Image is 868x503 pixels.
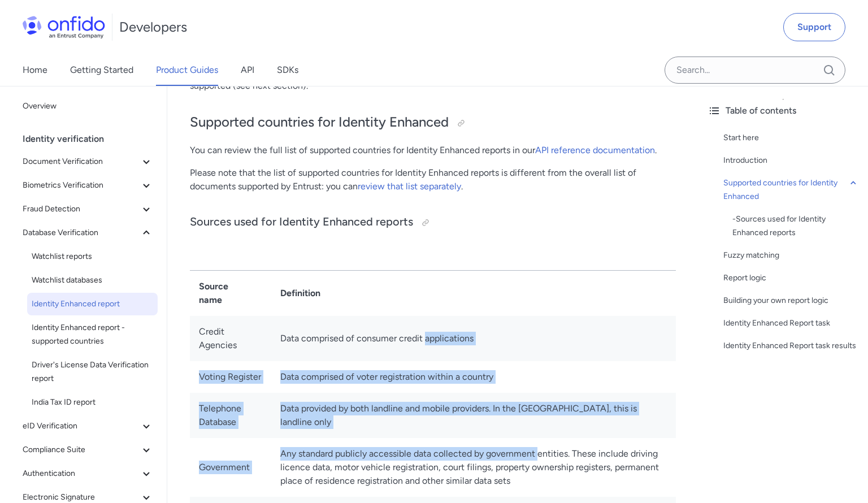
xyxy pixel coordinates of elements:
p: Please note that the list of supported countries for Identity Enhanced reports is different from ... [190,166,676,193]
span: Document Verification [23,155,140,168]
a: Supported countries for Identity Enhanced [723,176,859,203]
a: Report logic [723,271,859,285]
td: Credit Agencies [190,316,271,361]
div: Table of contents [708,104,859,118]
a: -Sources used for Identity Enhanced reports [732,213,859,240]
div: - Sources used for Identity Enhanced reports [732,213,859,240]
a: Identity Enhanced report - supported countries [27,316,158,353]
span: Authentication [23,467,140,480]
span: Identity Enhanced report [32,297,153,311]
h1: Developers [119,18,187,36]
td: Data comprised of consumer credit applications [271,316,676,361]
span: Overview [23,99,153,113]
a: India Tax ID report [27,391,158,414]
button: Database Verification [18,222,158,244]
td: Data comprised of voter registration within a country [271,361,676,393]
a: Getting Started [70,54,133,86]
a: Identity Enhanced Report task [723,316,859,330]
a: Identity Enhanced report [27,293,158,315]
a: Introduction [723,154,859,167]
a: API reference documentation [535,145,655,155]
a: Fuzzy matching [723,249,859,262]
button: Fraud Detection [18,198,158,220]
h3: Sources used for Identity Enhanced reports [190,214,676,232]
button: Authentication [18,462,158,485]
p: You can review the full list of supported countries for Identity Enhanced reports in our . [190,144,676,157]
a: Support [783,13,845,41]
span: Watchlist reports [32,250,153,263]
a: Product Guides [156,54,218,86]
td: Any standard publicly accessible data collected by government entities. These include driving lic... [271,438,676,497]
span: Identity Enhanced report - supported countries [32,321,153,348]
a: Watchlist databases [27,269,158,292]
span: Fraud Detection [23,202,140,216]
img: Onfido Logo [23,16,105,38]
strong: Source name [199,281,228,305]
a: SDKs [277,54,298,86]
a: Home [23,54,47,86]
span: eID Verification [23,419,140,433]
strong: Definition [280,288,320,298]
h2: Supported countries for Identity Enhanced [190,113,676,132]
span: Compliance Suite [23,443,140,457]
a: Start here [723,131,859,145]
span: Driver's License Data Verification report [32,358,153,385]
input: Onfido search input field [665,57,845,84]
span: India Tax ID report [32,396,153,409]
button: eID Verification [18,415,158,437]
span: Biometrics Verification [23,179,140,192]
div: Identity verification [23,128,162,150]
a: API [241,54,254,86]
span: Database Verification [23,226,140,240]
a: Overview [18,95,158,118]
a: Identity Enhanced Report task results [723,339,859,353]
button: Document Verification [18,150,158,173]
td: Telephone Database [190,393,271,438]
a: review that list separately [358,181,461,192]
a: Driver's License Data Verification report [27,354,158,390]
button: Biometrics Verification [18,174,158,197]
td: Data provided by both landline and mobile providers. In the [GEOGRAPHIC_DATA], this is landline only [271,393,676,438]
a: Building your own report logic [723,294,859,307]
button: Compliance Suite [18,439,158,461]
td: Government [190,438,271,497]
a: Watchlist reports [27,245,158,268]
td: Voting Register [190,361,271,393]
span: Watchlist databases [32,274,153,287]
